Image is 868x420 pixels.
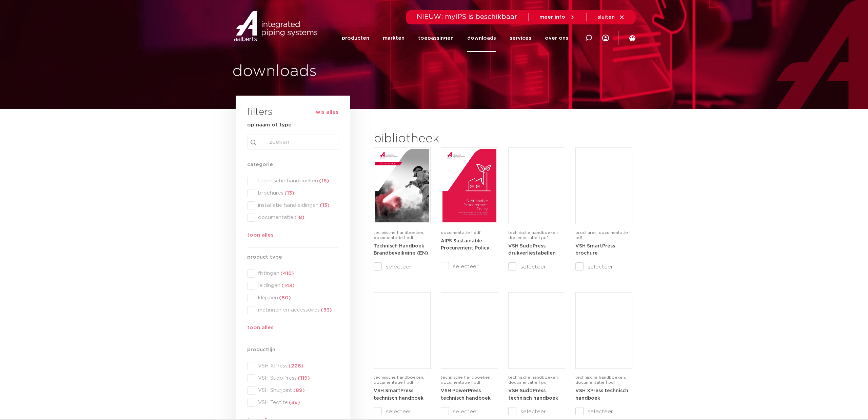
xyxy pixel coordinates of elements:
[508,407,565,416] label: selecteer
[441,388,491,401] a: VSH PowerPress technisch handboek
[575,231,630,240] span: brochures, documentatie | pdf
[575,263,632,271] label: selecteer
[577,149,631,222] img: VSH-SmartPress_A4Brochure-5008016-2023_2.0_NL-pdf.jpg
[342,24,568,52] nav: Menu
[508,375,559,384] span: technische handboeken, documentatie | pdf
[602,24,609,52] div: my IPS
[374,388,423,401] strong: VSH SmartPress technisch handboek
[442,294,496,367] img: VSH-PowerPress_A4TM_5008817_2024_3.1_NL-pdf.jpg
[375,294,429,367] img: VSH-SmartPress_A4TM_5009301_2023_2.0-EN-pdf.jpg
[374,131,494,147] h2: bibliotheek
[577,294,631,367] img: VSH-XPress_A4TM_5008762_2025_4.1_NL-pdf.jpg
[442,149,496,222] img: Aips_A4Sustainable-Procurement-Policy_5011446_EN-pdf.jpg
[575,244,615,256] strong: VSH SmartPress brochure
[597,15,615,20] span: sluiten
[247,122,292,127] strong: op naam of type
[441,262,498,271] label: selecteer
[374,244,428,256] strong: Technisch Handboek Brandbeveiliging (EN)
[575,375,626,384] span: technische handboeken, documentatie | pdf
[508,243,556,256] a: VSH SudoPress drukverliestabellen
[418,24,454,52] a: toepassingen
[508,231,559,240] span: technische handboeken, documentatie | pdf
[575,388,628,401] a: VSH XPress technisch handboek
[374,375,424,384] span: technische handboeken, documentatie | pdf
[441,238,489,251] a: AIPS Sustainable Procurement Policy
[374,407,431,416] label: selecteer
[510,294,564,367] img: VSH-SudoPress_A4TM_5001604-2023-3.0_NL-pdf.jpg
[597,14,625,20] a: sluiten
[575,407,632,416] label: selecteer
[375,149,429,222] img: FireProtection_A4TM_5007915_2025_2.0_EN-1-pdf.jpg
[510,149,564,222] img: VSH-SudoPress_A4PLT_5007706_2024-2.0_NL-pdf.jpg
[374,263,431,271] label: selecteer
[441,375,491,384] span: technische handboeken, documentatie | pdf
[342,24,369,52] a: producten
[539,15,565,20] span: meer info
[417,14,517,20] span: NIEUW: myIPS is beschikbaar
[247,104,273,121] h3: filters
[374,388,423,401] a: VSH SmartPress technisch handboek
[508,244,556,256] strong: VSH SudoPress drukverliestabellen
[441,388,491,401] strong: VSH PowerPress technisch handboek
[467,24,496,52] a: downloads
[510,24,531,52] a: services
[374,231,424,240] span: technische handboeken, documentatie | pdf
[232,61,431,82] h1: downloads
[441,231,480,235] span: documentatie | pdf
[508,388,558,401] strong: VSH SudoPress technisch handboek
[508,388,558,401] a: VSH SudoPress technisch handboek
[575,388,628,401] strong: VSH XPress technisch handboek
[545,24,568,52] a: over ons
[383,24,405,52] a: markten
[374,243,428,256] a: Technisch Handboek Brandbeveiliging (EN)
[539,14,575,20] a: meer info
[441,407,498,416] label: selecteer
[508,263,565,271] label: selecteer
[575,243,615,256] a: VSH SmartPress brochure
